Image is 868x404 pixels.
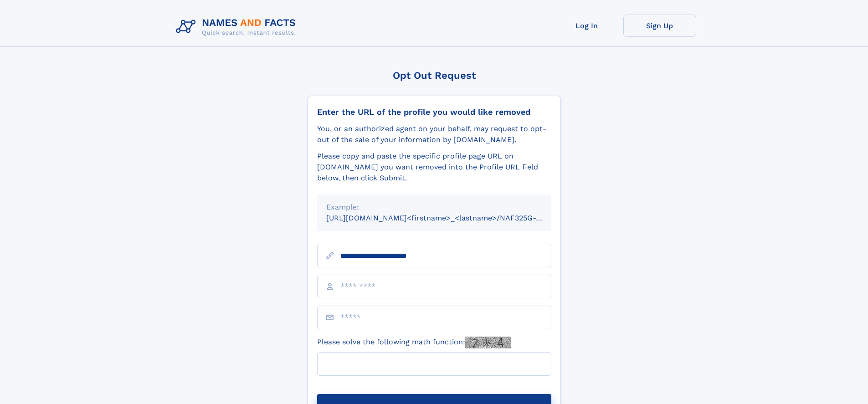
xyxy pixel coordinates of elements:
a: Sign Up [623,15,696,37]
div: Enter the URL of the profile you would like removed [317,107,551,117]
a: Log In [550,15,623,37]
div: Opt Out Request [308,70,561,81]
img: Logo Names and Facts [172,15,303,39]
div: Please copy and paste the specific profile page URL on [DOMAIN_NAME] you want removed into the Pr... [317,151,551,184]
div: You, or an authorized agent on your behalf, may request to opt-out of the sale of your informatio... [317,123,551,145]
small: [URL][DOMAIN_NAME]<firstname>_<lastname>/NAF325G-xxxxxxxx [326,214,569,222]
div: Example: [326,202,542,213]
label: Please solve the following math function: [317,337,511,348]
